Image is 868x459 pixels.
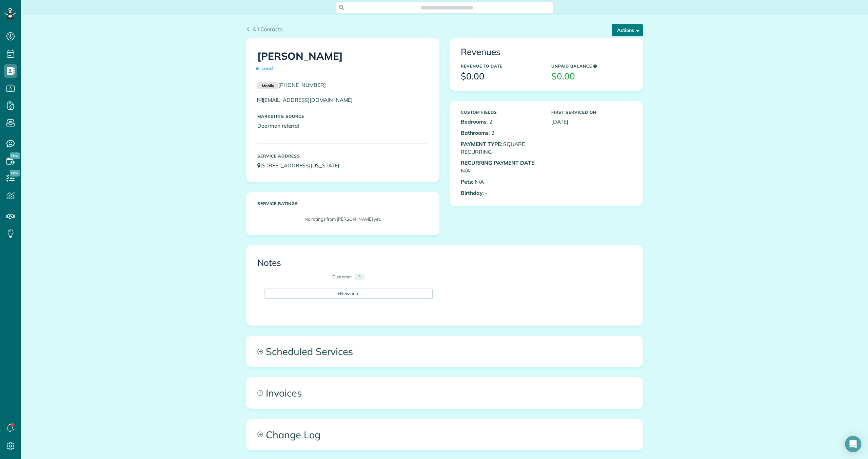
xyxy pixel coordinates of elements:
[332,274,352,280] div: Customer
[257,122,428,130] p: Doorman referral
[461,72,541,81] h3: $0.00
[246,419,643,450] a: Change Log
[257,96,359,103] a: [EMAIL_ADDRESS][DOMAIN_NAME]
[257,82,278,90] small: Mobile
[246,378,643,408] a: Invoices
[257,114,428,118] h5: Marketing Source
[10,170,20,177] span: New
[551,64,632,68] h5: Unpaid Balance
[257,201,428,206] h5: Service ratings
[257,51,428,74] h1: [PERSON_NAME]
[461,140,541,156] p: : SQUARE RECURRING
[261,216,425,222] p: No ratings from [PERSON_NAME] yet.
[461,118,487,125] b: Bedrooms
[252,26,283,33] span: All Contacts
[461,64,541,68] h5: Revenue to Date
[551,110,632,114] h5: First Serviced On
[551,118,632,126] p: [DATE]
[461,159,534,166] b: RECURRING PAYMENT DATE
[461,110,541,114] h5: Custom Fields
[257,258,632,268] h3: Notes
[461,159,541,175] p: : N/A
[845,436,861,452] div: Open Intercom Messenger
[246,25,283,33] a: All Contacts
[461,141,501,147] b: PAYMENT TYPE
[264,289,433,299] div: New note
[246,336,643,367] a: Scheduled Services
[461,178,472,185] b: Pets
[461,129,541,137] p: : 2
[461,47,632,57] h3: Revenues
[428,4,466,11] span: Search ZenMaid…
[551,72,632,81] h3: $0.00
[461,129,489,136] b: Bathrooms
[257,162,346,169] a: [STREET_ADDRESS][US_STATE]
[461,189,541,197] p: : -
[612,24,643,36] button: Actions
[355,274,364,280] div: 0
[257,81,326,88] a: Mobile[PHONE_NUMBER]
[257,154,428,158] h5: Service Address
[337,290,340,296] span: +
[461,118,541,126] p: : 2
[461,178,541,186] p: : N/A
[461,189,482,196] b: Birthday
[10,152,20,159] span: New
[257,62,276,74] span: Lead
